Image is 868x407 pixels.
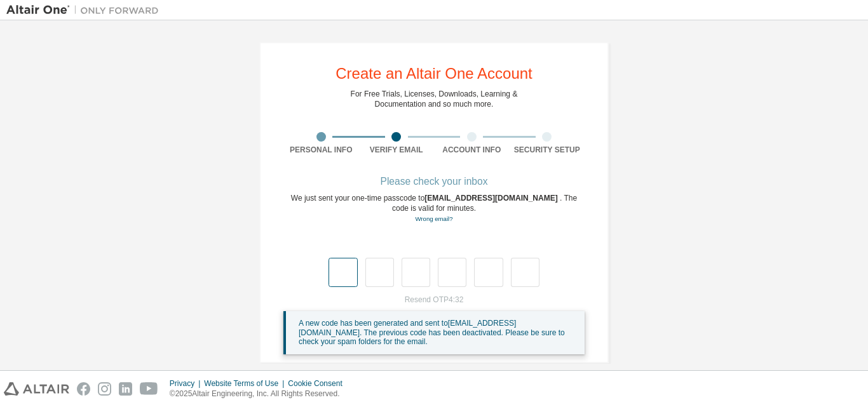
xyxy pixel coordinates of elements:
img: instagram.svg [98,382,111,396]
div: Account Info [434,145,510,155]
div: Create an Altair One Account [336,66,532,81]
span: [EMAIL_ADDRESS][DOMAIN_NAME] [424,194,560,203]
img: altair_logo.svg [4,382,69,396]
div: Please check your inbox [283,178,585,185]
div: Verify Email [359,145,435,155]
div: Privacy [170,378,204,389]
img: linkedin.svg [119,382,132,396]
p: © 2025 Altair Engineering, Inc. All Rights Reserved. [170,389,350,399]
div: We just sent your one-time passcode to . The code is valid for minutes. [283,193,585,224]
div: Website Terms of Use [204,378,288,389]
a: Go back to the registration form [415,215,452,222]
div: Cookie Consent [288,378,349,389]
img: Altair One [6,4,165,17]
img: facebook.svg [77,382,90,396]
span: A new code has been generated and sent to [EMAIL_ADDRESS][DOMAIN_NAME] . The previous code has be... [299,319,565,346]
img: youtube.svg [140,382,158,396]
div: For Free Trials, Licenses, Downloads, Learning & Documentation and so much more. [351,89,518,109]
div: Personal Info [283,145,359,155]
div: Security Setup [510,145,585,155]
